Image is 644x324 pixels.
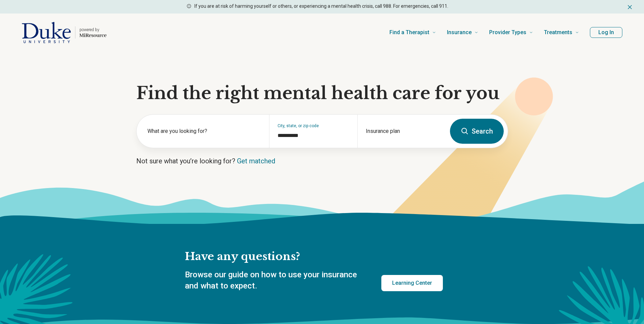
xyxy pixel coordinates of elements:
[147,127,261,135] label: What are you looking for?
[237,157,275,165] a: Get matched
[136,83,508,103] h1: Find the right mental health care for you
[22,22,106,43] a: Home page
[626,3,633,11] button: Dismiss
[381,275,443,291] a: Learning Center
[194,3,448,10] p: If you are at risk of harming yourself or others, or experiencing a mental health crisis, call 98...
[185,250,443,264] h2: Have any questions?
[389,28,429,37] span: Find a Therapist
[450,119,504,144] button: Search
[489,28,526,37] span: Provider Types
[489,19,533,46] a: Provider Types
[389,19,436,46] a: Find a Therapist
[544,19,579,46] a: Treatments
[185,269,365,292] p: Browse our guide on how to use your insurance and what to expect.
[136,156,508,166] p: Not sure what you’re looking for?
[447,19,478,46] a: Insurance
[544,28,572,37] span: Treatments
[447,28,472,37] span: Insurance
[590,27,622,38] button: Log In
[79,27,106,32] p: powered by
